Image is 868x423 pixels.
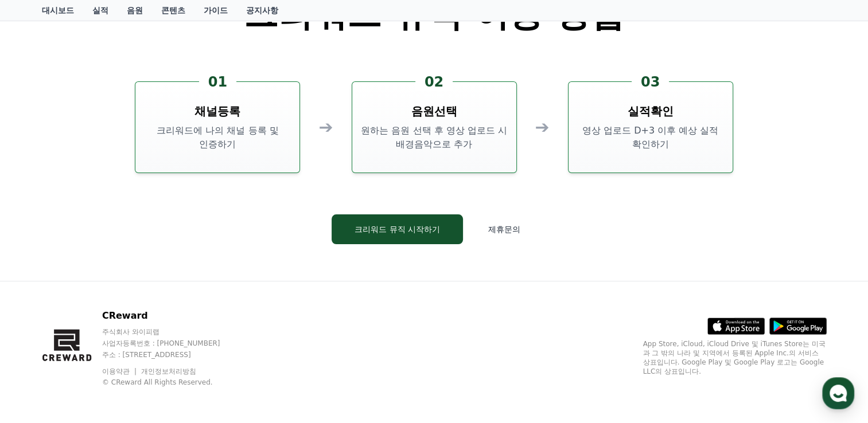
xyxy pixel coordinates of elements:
p: 크리워드에 나의 채널 등록 및 인증하기 [140,124,295,151]
div: 02 [415,73,453,91]
p: 주식회사 와이피랩 [102,327,242,336]
a: 설정 [148,328,220,357]
p: 영상 업로드 D+3 이후 예상 실적 확인하기 [573,124,728,151]
p: CReward [102,309,242,323]
p: © CReward All Rights Reserved. [102,378,242,387]
div: ➔ [318,117,333,138]
h3: 채널등록 [194,103,240,119]
span: 설정 [177,345,191,354]
a: 개인정보처리방침 [141,367,196,375]
h3: 음원선택 [411,103,457,119]
div: 01 [199,73,236,91]
p: App Store, iCloud, iCloud Drive 및 iTunes Store는 미국과 그 밖의 나라 및 지역에서 등록된 Apple Inc.의 서비스 상표입니다. Goo... [643,339,827,376]
a: 이용약관 [102,367,138,375]
div: 03 [632,73,669,91]
span: 대화 [105,346,119,355]
button: 크리워드 뮤직 시작하기 [332,214,463,244]
h3: 실적확인 [628,103,674,119]
p: 주소 : [STREET_ADDRESS] [102,350,242,359]
a: 홈 [3,328,76,357]
p: 사업자등록번호 : [PHONE_NUMBER] [102,339,242,348]
button: 제휴문의 [472,214,536,244]
span: 홈 [36,345,43,354]
a: 대화 [76,328,148,357]
p: 원하는 음원 선택 후 영상 업로드 시 배경음악으로 추가 [357,124,512,151]
div: ➔ [535,117,550,138]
